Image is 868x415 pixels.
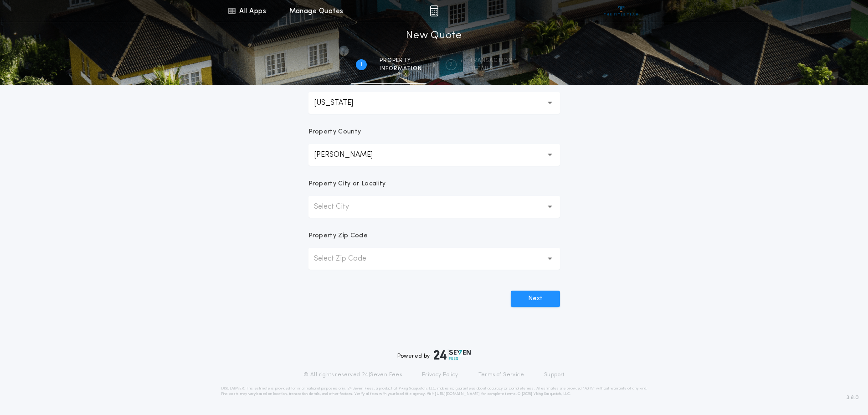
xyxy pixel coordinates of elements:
[847,394,859,402] span: 3.8.0
[478,371,524,379] a: Terms of Service
[544,371,565,379] a: Support
[314,201,364,212] p: Select City
[380,65,422,72] span: information
[511,291,560,307] button: Next
[221,386,647,397] p: DISCLAIMER: This estimate is provided for informational purposes only. 24|Seven Fees, a product o...
[469,57,513,64] span: Transaction
[422,371,458,379] a: Privacy Policy
[469,65,513,72] span: details
[360,61,362,68] h2: 1
[308,196,560,218] button: Select City
[435,392,480,396] a: [URL][DOMAIN_NAME]
[308,128,361,137] p: Property County
[308,179,386,189] p: Property City or Locality
[308,92,560,114] button: [US_STATE]
[308,231,368,241] p: Property Zip Code
[449,61,452,68] h2: 2
[604,6,638,15] img: vs-icon
[380,57,422,64] span: Property
[406,29,462,43] h1: New Quote
[397,349,471,360] div: Powered by
[314,149,387,160] p: [PERSON_NAME]
[314,253,381,264] p: Select Zip Code
[434,349,471,360] img: logo
[308,248,560,270] button: Select Zip Code
[303,371,402,379] p: © All rights reserved. 24|Seven Fees
[314,97,368,108] p: [US_STATE]
[308,144,560,166] button: [PERSON_NAME]
[430,5,438,16] img: img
